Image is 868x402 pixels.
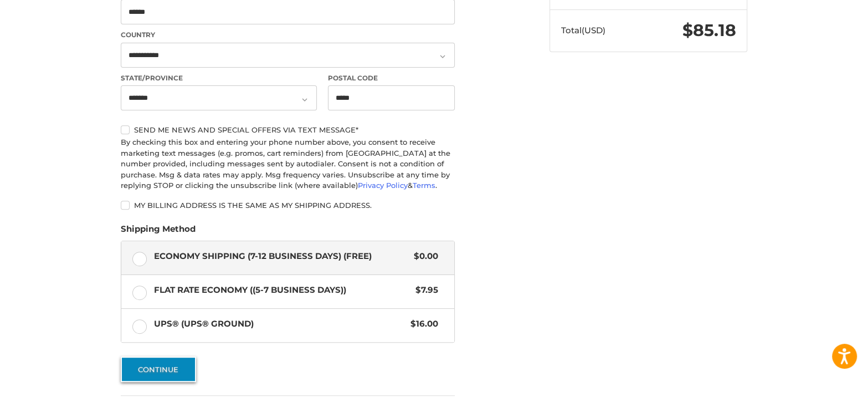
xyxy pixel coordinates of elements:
[121,223,196,241] legend: Shipping Method
[413,181,435,190] a: Terms
[408,250,438,263] span: $0.00
[328,73,455,83] label: Postal Code
[682,20,736,40] span: $85.18
[121,201,455,210] label: My billing address is the same as my shipping address.
[405,318,438,330] span: $16.00
[410,284,438,297] span: $7.95
[121,73,317,83] label: State/Province
[121,30,455,40] label: Country
[561,25,605,35] span: Total (USD)
[121,357,196,382] button: Continue
[777,372,868,402] iframe: Google Customer Reviews
[358,181,408,190] a: Privacy Policy
[154,250,409,263] span: Economy Shipping (7-12 Business Days) (Free)
[121,137,455,191] div: By checking this box and entering your phone number above, you consent to receive marketing text ...
[154,318,405,330] span: UPS® (UPS® Ground)
[121,125,455,134] label: Send me news and special offers via text message*
[154,284,410,297] span: Flat Rate Economy ((5-7 Business Days))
